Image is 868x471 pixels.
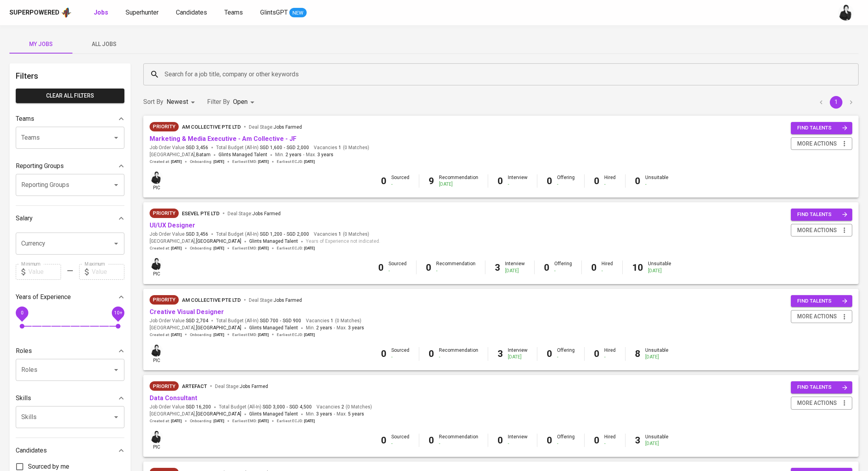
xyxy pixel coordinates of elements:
button: find talents [791,209,852,221]
span: - [303,151,304,159]
p: Teams [16,114,34,124]
img: medwi@glints.com [150,172,163,184]
p: Skills [16,393,31,403]
a: Teams [224,8,244,18]
button: find talents [791,295,852,307]
div: Offering [557,347,575,360]
span: Jobs Farmed [274,297,302,303]
span: - [334,324,335,332]
div: Superpowered [9,8,59,17]
div: [DATE] [645,440,668,447]
div: Candidates [16,443,124,458]
span: - [287,404,288,410]
div: Hired [604,174,616,188]
div: - [508,440,527,447]
p: Filter By [207,97,230,107]
div: - [557,181,575,188]
span: Earliest ECJD : [277,159,315,164]
div: pic [150,171,163,191]
div: Salary [16,211,124,226]
div: Teams [16,111,124,127]
b: 0 [547,435,552,446]
span: Onboarding : [190,159,224,164]
nav: pagination navigation [814,96,859,109]
div: Roles [16,343,124,359]
b: 0 [635,175,640,187]
p: Years of Experience [16,292,71,302]
div: [DATE] [648,268,671,274]
b: 0 [594,175,600,187]
span: SGD 700 [260,318,278,324]
div: - [508,181,527,188]
div: New Job received from Demand Team [150,295,179,305]
div: Hired [604,347,616,360]
span: Total Budget (All-In) [216,318,301,324]
div: Recommendation [439,434,478,447]
div: Open [233,95,257,109]
span: SGD 3,456 [186,231,208,238]
h6: Filters [16,70,124,82]
span: SGD 2,000 [287,231,309,238]
p: Reporting Groups [16,161,64,171]
a: Data Consultant [150,394,197,402]
div: pic [150,257,163,277]
b: 0 [594,435,600,446]
span: - [284,144,285,151]
div: - [604,354,616,360]
b: 0 [429,435,434,446]
b: 0 [381,348,387,359]
span: find talents [797,297,848,306]
div: New Job received from Demand Team [150,381,179,391]
span: NEW [289,9,307,17]
span: Earliest ECJD : [277,332,315,338]
div: - [645,181,668,188]
span: Min. [306,411,332,417]
span: Created at : [150,246,182,251]
div: Hired [604,434,616,447]
div: [DATE] [508,354,527,360]
div: [DATE] [439,181,478,188]
span: Candidates [176,9,207,16]
div: Years of Experience [16,289,124,305]
span: Vacancies ( 0 Matches ) [314,231,369,238]
span: SGD 3,456 [186,144,208,151]
p: Roles [16,346,32,356]
span: Created at : [150,159,182,164]
span: SGD 2,000 [287,144,309,151]
span: SGD 1,200 [260,231,282,238]
img: medwi@glints.com [838,5,854,20]
div: - [601,268,613,274]
b: 0 [544,262,550,273]
div: Unsuitable [645,434,668,447]
div: - [439,440,478,447]
span: Deal Stage : [228,211,281,216]
span: Batam [196,151,211,159]
span: [GEOGRAPHIC_DATA] [196,238,241,246]
img: medwi@glints.com [150,431,163,443]
div: - [391,181,409,188]
div: Offering [557,174,575,188]
span: Jobs Farmed [274,124,302,130]
input: Value [28,264,61,280]
b: 0 [498,175,503,187]
div: Hired [601,260,613,274]
span: [DATE] [213,332,224,338]
b: 0 [429,348,434,359]
b: 3 [498,348,503,359]
b: Jobs [94,9,108,16]
span: Max. [337,411,364,417]
span: Open [233,98,248,105]
span: [DATE] [304,246,315,251]
div: Offering [557,434,575,447]
div: [DATE] [645,354,668,360]
span: 5 years [348,411,364,417]
img: medwi@glints.com [150,344,163,356]
span: [DATE] [213,418,224,424]
span: My Jobs [14,39,68,49]
span: Earliest EMD : [232,159,269,164]
span: Job Order Value [150,404,211,410]
span: [GEOGRAPHIC_DATA] , [150,410,241,418]
span: [GEOGRAPHIC_DATA] [196,324,241,332]
span: Total Budget (All-In) [219,404,312,410]
span: Teams [224,9,243,16]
